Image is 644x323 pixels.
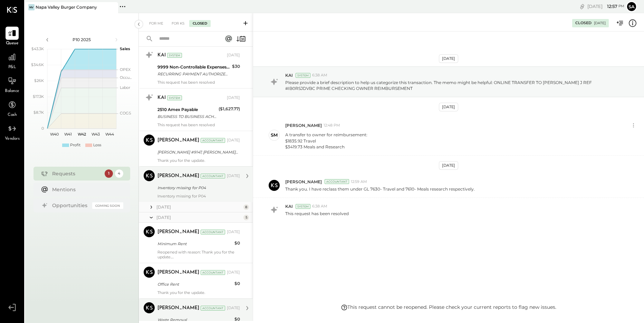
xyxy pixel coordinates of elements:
[285,122,322,128] span: [PERSON_NAME]
[157,94,166,101] div: KAI
[64,132,72,137] text: W41
[0,74,24,94] a: Balance
[120,46,130,51] text: Sales
[157,290,240,295] div: Thank you for the update.
[296,73,310,78] div: System
[285,132,367,149] p: A transfer to owner for reimbursement:
[36,4,97,10] div: Napa Valley Burger Company
[167,95,182,100] div: System
[189,20,211,27] div: Closed
[201,230,225,234] div: Accountant
[8,64,16,71] span: P&L
[0,50,24,71] a: P&L
[157,52,166,59] div: KAI
[5,136,20,142] span: Vendors
[285,138,367,144] div: $1835.92 Travel
[227,95,240,101] div: [DATE]
[157,106,217,113] div: 2510 Amex Payable
[157,269,199,276] div: [PERSON_NAME]
[575,20,592,26] div: Closed
[93,142,101,148] div: Loss
[439,161,458,170] div: [DATE]
[70,142,80,148] div: Profit
[78,132,86,137] text: W42
[271,132,278,138] div: SM
[34,78,44,83] text: $26K
[312,73,327,78] span: 6:38 AM
[594,21,606,26] div: [DATE]
[0,122,24,142] a: Vendors
[8,112,17,118] span: Cash
[52,170,101,177] div: Requests
[157,281,232,288] div: Office Rent
[439,103,458,111] div: [DATE]
[201,138,225,143] div: Accountant
[227,270,240,275] div: [DATE]
[579,3,586,10] div: copy link
[324,123,340,128] span: 12:48 PM
[0,27,24,47] a: Queue
[28,4,35,10] div: NV
[243,204,249,210] div: 8
[33,110,44,115] text: $8.7K
[201,306,225,311] div: Accountant
[92,202,123,209] div: Coming Soon
[0,98,24,118] a: Cash
[52,202,89,209] div: Opportunities
[285,211,349,216] p: This request has been resolved
[227,138,240,143] div: [DATE]
[296,204,310,209] div: System
[219,105,240,112] div: ($1,627.77)
[285,203,293,209] span: KAI
[52,37,111,43] div: P10 2025
[439,54,458,63] div: [DATE]
[227,229,240,235] div: [DATE]
[243,215,249,220] div: 5
[157,194,240,199] div: Inventory missing for P04
[157,137,199,144] div: [PERSON_NAME]
[52,186,120,193] div: Mentions
[157,80,240,85] div: This request has been resolved
[227,53,240,58] div: [DATE]
[325,179,349,184] div: Accountant
[33,94,44,99] text: $17.3K
[157,149,238,156] div: [PERSON_NAME] #9147, [PERSON_NAME] #9318
[351,179,367,185] span: 12:59 AM
[120,67,131,72] text: OPEX
[156,204,242,210] div: [DATE]
[157,184,238,191] div: Inventory missing for P04
[167,53,182,58] div: System
[6,40,19,47] span: Queue
[5,88,19,94] span: Balance
[105,169,113,178] div: 1
[201,270,225,275] div: Accountant
[234,316,240,323] div: $0
[31,62,44,67] text: $34.6K
[105,132,114,137] text: W44
[115,169,123,178] div: 4
[41,126,44,131] text: 0
[285,80,621,91] p: Please provide a brief description to help us categorize this transaction. The memo might be help...
[201,174,225,178] div: Accountant
[120,85,130,90] text: Labor
[232,63,240,70] div: $30
[312,204,327,209] span: 6:38 AM
[587,3,624,10] div: [DATE]
[157,122,240,127] div: This request has been resolved
[285,179,322,185] span: [PERSON_NAME]
[157,305,199,312] div: [PERSON_NAME]
[285,144,367,150] div: $3419.73 Meals and Research
[227,173,240,179] div: [DATE]
[157,229,199,236] div: [PERSON_NAME]
[157,158,240,163] div: Thank you for the update.
[157,64,230,71] div: 9999 Non-Controllable Expenses:Other Income and Expenses:To be Classified
[157,240,232,247] div: Minimum Rent
[157,71,230,77] div: RECURRING PAYMENT AUTHORIZED ON 04/27 [DOMAIN_NAME] 877-3718699 NV S585117630024242 CARD 7430
[157,173,199,179] div: [PERSON_NAME]
[146,20,167,27] div: For Me
[234,280,240,287] div: $0
[156,214,242,220] div: [DATE]
[285,72,293,78] span: KAI
[227,305,240,311] div: [DATE]
[234,240,240,247] div: $0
